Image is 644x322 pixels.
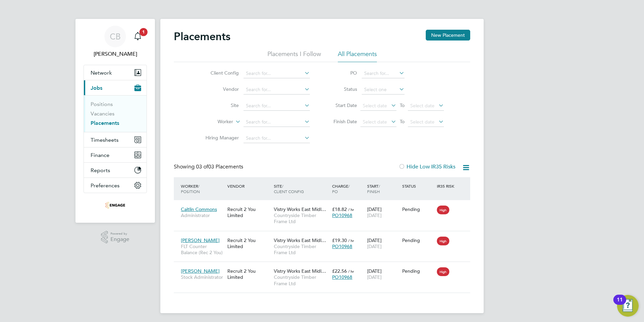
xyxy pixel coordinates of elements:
[332,243,352,249] span: PO10968
[244,101,310,111] input: Search for...
[181,183,200,194] span: / Position
[181,274,224,280] span: Stock Administrator
[84,26,147,58] a: CB[PERSON_NAME]
[196,163,243,170] span: 03 Placements
[84,147,147,162] button: Finance
[200,70,239,76] label: Client Config
[194,118,233,125] label: Worker
[398,101,407,110] span: To
[267,50,321,62] li: Placements I Follow
[196,163,208,170] span: 03 of
[332,206,347,212] span: £18.82
[179,180,226,197] div: Worker
[274,206,326,212] span: Vistry Works East Midl…
[91,85,102,91] span: Jobs
[181,206,217,212] span: Caitlin Commons
[200,86,239,92] label: Vendor
[84,163,147,178] button: Reports
[362,85,405,95] input: Select one
[402,268,434,274] div: Pending
[244,69,310,78] input: Search for...
[398,117,407,126] span: To
[410,119,434,125] span: Select date
[274,274,329,286] span: Countryside Timber Frame Ltd
[84,200,147,211] a: Go to home page
[617,295,639,317] button: Open Resource Center, 11 new notifications
[367,183,380,194] span: / Finish
[437,206,449,214] span: High
[110,231,129,237] span: Powered by
[179,203,470,208] a: Caitlin CommonsAdministratorRecruit 2 You LimitedVistry Works East Midl…Countryside Timber Frame ...
[274,243,329,256] span: Countryside Timber Frame Ltd
[244,85,310,95] input: Search for...
[105,200,125,211] img: recruit2you-logo-retina.png
[91,152,109,158] span: Finance
[617,300,623,308] div: 11
[131,26,144,47] a: 1
[174,163,245,170] div: Showing
[91,167,110,173] span: Reports
[91,70,112,76] span: Network
[84,65,147,80] button: Network
[181,237,220,243] span: [PERSON_NAME]
[244,134,310,143] input: Search for...
[91,110,115,117] a: Vacancies
[332,237,347,243] span: £19.30
[101,231,130,244] a: Powered byEngage
[226,234,272,253] div: Recruit 2 You Limited
[84,178,147,193] button: Preferences
[226,180,272,192] div: Vendor
[179,234,470,239] a: [PERSON_NAME]FLT Counter Balance (Rec 2 You)Recruit 2 You LimitedVistry Works East Midl…Countrysi...
[84,95,147,132] div: Jobs
[332,274,352,280] span: PO10968
[410,103,434,109] span: Select date
[402,206,434,212] div: Pending
[327,70,357,76] label: PO
[435,180,458,192] div: IR35 Risk
[402,237,434,243] div: Pending
[363,103,387,109] span: Select date
[139,28,148,36] span: 1
[84,80,147,95] button: Jobs
[226,203,272,222] div: Recruit 2 You Limited
[327,118,357,125] label: Finish Date
[200,135,239,141] label: Hiring Manager
[91,120,119,126] a: Placements
[274,183,304,194] span: / Client Config
[274,237,326,243] span: Vistry Works East Midl…
[332,268,347,274] span: £22.56
[200,102,239,108] label: Site
[91,182,120,189] span: Preferences
[272,180,330,197] div: Site
[367,274,382,280] span: [DATE]
[365,234,400,253] div: [DATE]
[332,183,350,194] span: / PO
[367,243,382,249] span: [DATE]
[179,264,470,270] a: [PERSON_NAME]Stock AdministratorRecruit 2 You LimitedVistry Works East Midl…Countryside Timber Fr...
[348,207,354,212] span: / hr
[110,32,121,41] span: CB
[181,212,224,218] span: Administrator
[400,180,436,192] div: Status
[226,265,272,284] div: Recruit 2 You Limited
[274,212,329,224] span: Countryside Timber Frame Ltd
[110,237,129,242] span: Engage
[84,50,147,58] span: Courtney Bower
[426,30,470,41] button: New Placement
[84,132,147,147] button: Timesheets
[367,212,382,218] span: [DATE]
[363,119,387,125] span: Select date
[181,243,224,256] span: FLT Counter Balance (Rec 2 You)
[244,117,310,127] input: Search for...
[437,237,449,245] span: High
[365,180,400,197] div: Start
[327,102,357,108] label: Start Date
[274,268,326,274] span: Vistry Works East Midl…
[332,212,352,218] span: PO10968
[91,137,119,143] span: Timesheets
[437,267,449,276] span: High
[365,203,400,222] div: [DATE]
[75,19,155,223] nav: Main navigation
[365,265,400,284] div: [DATE]
[174,30,230,43] h2: Placements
